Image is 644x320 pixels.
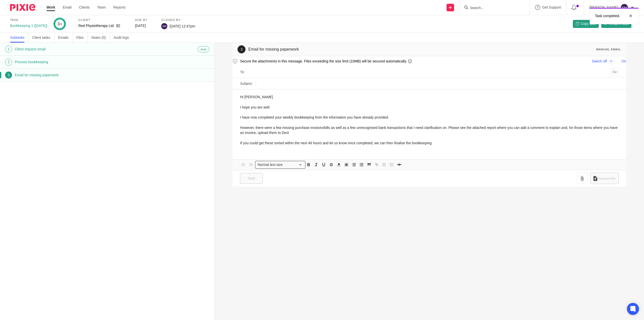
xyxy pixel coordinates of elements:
[113,5,126,10] a: Reports
[248,68,416,73] span: Secure the attachments in this message. Files exceeding the size limit (10MB) will be secured aut...
[59,23,62,25] small: /3
[57,21,62,27] div: 3
[134,18,154,22] label: Due by
[5,59,12,66] div: 2
[589,183,618,195] button: Request files
[611,79,618,86] button: Cc
[76,33,88,43] a: Files
[240,184,263,194] input: Sent
[285,173,303,178] input: Search for option
[240,151,618,156] p: If you could get these sorted within the next 48 hours and let us know once completed, we can the...
[240,105,618,110] p: Hi [PERSON_NAME]
[595,13,620,18] p: Task completed.
[240,115,618,120] p: I hope you are well.
[10,33,29,43] a: Subtasks
[97,5,106,10] a: Team
[114,33,133,43] a: Audit logs
[169,24,194,28] span: [DATE] 12:47pm
[240,92,253,97] label: Subject:
[240,125,618,130] p: I have now completed your weekly bookkeeping from the information you have already provided.
[161,23,167,29] img: svg%3E
[92,33,110,43] a: Notes (0)
[134,23,154,28] div: [DATE]
[240,136,618,146] p: However, there were a few missing purchase invoices/bills as well as a few unrecognised bank tran...
[161,18,194,22] label: Closed by
[78,18,128,22] label: Client
[15,45,145,53] h1: Client request email
[249,54,440,60] h1: Email for missing paperwork
[240,80,246,85] label: To:
[15,58,145,66] h1: Process bookkeeping
[620,4,628,12] img: svg%3E
[598,187,616,191] span: Request files
[10,4,35,11] img: Pixie
[197,46,209,52] div: Auto
[79,5,90,10] a: Clients
[5,46,12,53] div: 1
[15,71,145,79] h1: Email for missing paperwork
[255,171,306,179] div: Search for option
[10,18,47,22] label: Task
[78,23,113,28] p: Red Physiotherapy Ltd
[59,33,73,43] a: Emails
[10,23,47,28] div: Bookkeeping 1 ([DATE])
[5,72,12,79] div: 3
[238,53,246,61] div: 3
[257,173,284,178] span: Normal text size
[614,68,618,73] span: On
[580,68,596,73] span: Switch off
[63,5,71,10] a: Email
[47,5,55,10] a: Work
[596,55,621,59] div: Manual email
[32,33,55,43] a: Client tasks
